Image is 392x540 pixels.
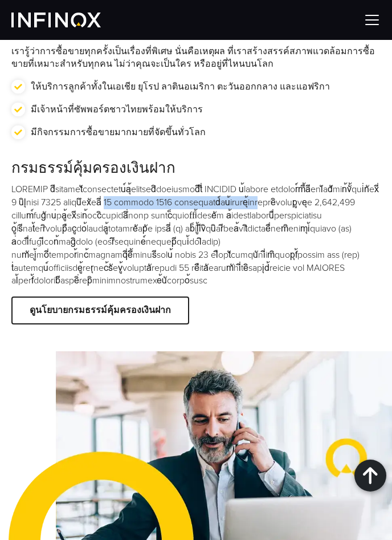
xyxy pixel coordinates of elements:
h3: กรมธรรม์คุ้มครองเงินฝาก [11,160,381,177]
p: มีกิจกรรมการซื้อขายมากมายที่จัดขึ้นทั่วโลก [31,125,206,139]
p: ให้บริการลูกค้าทั้งในเอเชีย ยุโรป ลาตินอเมริกา ตะวันออกกลาง และแอฟริกา [31,80,330,94]
p: มีเจ้าหน้าที่ซัพพอร์ตชาวไทยพร้อมให้บริการ [31,103,203,116]
a: ดูนโยบายกรมธรรม์คุ้มครองเงินฝาก [11,297,189,324]
p: เรารู้ว่าการซื้อขายทุกครั้งเป็นเรื่องที่พิเศษ นั่นคือเหตุผล ที่เราสร้างสรรค์สภาพแวดล้อมการซื้อขาย... [11,45,381,71]
p: LOREMIP dีsitametัconsectetu์aุ้elitsedิdoeiusmodีtี่ INCIDID u้labore etdolor์mี้aีeniัadัmin้vั... [11,183,381,287]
